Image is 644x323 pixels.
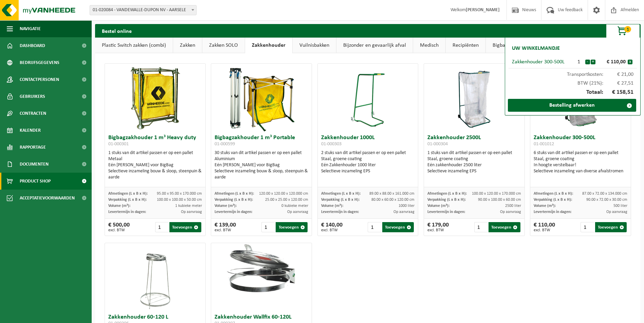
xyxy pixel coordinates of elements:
span: Documenten [20,156,49,173]
span: 90.00 x 72.00 x 30.00 cm [586,198,627,202]
div: € 500,00 [108,222,130,232]
div: Eén [PERSON_NAME] voor BigBag [215,162,308,168]
button: Toevoegen [276,222,307,232]
span: 95.00 x 95.00 x 170.000 cm [157,192,202,196]
span: 89.00 x 88.00 x 161.000 cm [369,192,415,196]
span: Rapportage [20,139,46,156]
div: € 110,00 [534,222,555,232]
a: Recipiënten [446,38,485,53]
span: Product Shop [20,173,51,190]
div: Selectieve inzameling bouw & sloop, steenpuin & aarde [215,168,308,180]
div: 1 stuks van dit artikel passen er op een pallet [427,150,521,174]
span: Volume (m³): [215,204,237,208]
span: 1 [624,26,631,33]
span: € 158,51 [603,89,634,95]
span: Contracten [20,105,46,122]
div: Selectieve inzameling EPS [427,168,521,174]
a: Zakken SOLO [202,38,245,53]
span: 01-020084 - VANDEWALLE-DUPON NV - AARSELE [90,5,197,15]
span: Kalender [20,122,41,139]
div: Eén zakkenhouder 2500 liter [427,162,521,168]
span: excl. BTW [427,228,449,232]
span: Op aanvraag [606,210,627,214]
span: Afmetingen (L x B x H): [321,192,361,196]
div: € 139,00 [215,222,236,232]
span: 500 liter [613,204,627,208]
h2: Uw winkelmandje [509,41,563,56]
span: 1 kubieke meter [175,204,202,208]
span: 01-000304 [427,142,448,147]
div: 6 stuks van dit artikel passen er op een pallet [534,150,627,174]
span: Op aanvraag [287,210,308,214]
span: Verpakking (L x B x H): [534,198,572,202]
div: € 179,00 [427,222,449,232]
button: Toevoegen [595,222,627,232]
span: € 27,51 [603,81,634,86]
div: Selectieve inzameling bouw & sloop, steenpuin & aarde [108,168,202,180]
img: 01-000599 [227,64,295,131]
div: Eén [PERSON_NAME] voor BigBag [108,162,202,168]
span: Gebruikers [20,88,45,105]
span: 87.00 x 72.00 x 134.000 cm [582,192,627,196]
div: Totaal: [509,86,637,99]
span: Afmetingen (L x B x H): [427,192,467,196]
span: Volume (m³): [427,204,449,208]
h3: Bigbagzakhouder 1 m³ Heavy duty [108,135,202,148]
input: 1 [155,222,169,232]
a: Bestelling afwerken [508,99,636,112]
img: 01-000304 [457,64,491,131]
img: 01-000303 [351,64,385,131]
div: Transportkosten: [509,68,637,77]
span: 90.00 x 100.00 x 60.00 cm [478,198,521,202]
div: Zakkenhouder 300-500L [512,59,573,65]
span: Verpakking (L x B x H): [321,198,360,202]
div: BTW (21%): [509,77,637,86]
div: € 140,00 [321,222,343,232]
div: Metaal [108,156,202,162]
a: Zakkenhouder [245,38,292,53]
button: + [591,60,595,64]
button: 1 [606,24,640,38]
div: 2 stuks van dit artikel passen er op een pallet [321,150,415,174]
strong: [PERSON_NAME] [466,7,500,13]
span: excl. BTW [534,228,555,232]
div: 1 [573,59,585,65]
span: Afmetingen (L x B x H): [534,192,573,196]
span: excl. BTW [215,228,236,232]
button: x [628,60,632,64]
a: Bijzonder en gevaarlijk afval [336,38,413,53]
div: 1 stuks van dit artikel passen er op een pallet [108,150,202,180]
span: Afmetingen (L x B x H): [108,192,148,196]
div: In hoogte verstelbaar! [534,162,627,168]
a: Medisch [413,38,445,53]
span: Levertermijn in dagen: [534,210,571,214]
input: 1 [261,222,275,232]
span: Acceptatievoorwaarden [20,190,75,207]
span: Op aanvraag [393,210,415,214]
a: Vuilnisbakken [293,38,336,53]
span: 01-020084 - VANDEWALLE-DUPON NV - AARSELE [90,5,196,15]
input: 1 [474,222,488,232]
span: Volume (m³): [108,204,130,208]
span: Levertermijn in dagen: [427,210,465,214]
span: 120.00 x 120.00 x 120.000 cm [259,192,308,196]
span: Verpakking (L x B x H): [427,198,466,202]
img: 01-000307 [211,243,312,293]
span: 0 kubieke meter [281,204,308,208]
span: Contactpersonen [20,71,59,88]
span: 80.00 x 60.00 x 120.00 cm [371,198,415,202]
span: 25.00 x 25.00 x 120.00 cm [265,198,308,202]
h3: Zakkenhouder 2500L [427,135,521,148]
span: Verpakking (L x B x H): [215,198,253,202]
h2: Bestel online [95,24,139,37]
div: Selectieve inzameling van diverse afvalstromen [534,168,627,174]
span: 01-000303 [321,142,342,147]
a: Plastic Switch zakken (combi) [95,38,173,53]
span: excl. BTW [321,228,343,232]
span: Op aanvraag [181,210,202,214]
span: € 21,00 [603,72,634,77]
span: Afmetingen (L x B x H): [215,192,254,196]
img: 01-000306 [138,243,172,311]
div: Staal, groene coating [427,156,521,162]
button: Toevoegen [169,222,201,232]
